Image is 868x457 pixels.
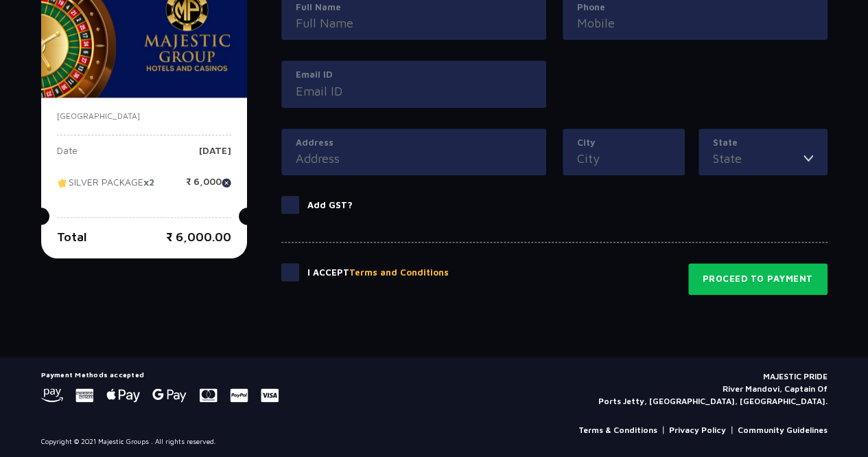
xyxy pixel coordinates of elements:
p: I Accept [307,266,449,280]
p: MAJESTIC PRIDE River Mandovi, Captain Of Ports Jetty, [GEOGRAPHIC_DATA], [GEOGRAPHIC_DATA]. [598,370,828,408]
p: Date [57,146,78,166]
label: Phone [577,1,813,14]
input: Mobile [577,14,813,32]
label: Address [296,136,532,150]
label: Email ID [296,68,532,82]
a: Privacy Policy [669,424,726,436]
p: Copyright © 2021 Majestic Groups . All rights reserved. [41,436,216,447]
label: Full Name [296,1,532,14]
p: [GEOGRAPHIC_DATA] [57,110,231,122]
h5: Payment Methods accepted [41,370,279,379]
button: Terms and Conditions [349,266,449,280]
a: Community Guidelines [738,424,828,436]
p: Add GST? [307,199,353,212]
input: Email ID [296,82,532,100]
p: ₹ 6,000.00 [166,227,231,246]
input: State [713,149,804,168]
input: Address [296,149,532,168]
a: Terms & Conditions [578,424,657,436]
img: toggler icon [804,149,813,168]
p: SILVER PACKAGE [57,177,154,197]
p: ₹ 6,000 [186,177,231,197]
img: tikcet [57,177,69,189]
p: Total [57,227,87,246]
label: State [713,136,813,150]
strong: x2 [143,176,154,188]
input: City [577,149,670,168]
input: Full Name [296,14,532,32]
p: [DATE] [199,146,231,166]
label: City [577,136,670,150]
button: Proceed to Payment [688,263,828,295]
